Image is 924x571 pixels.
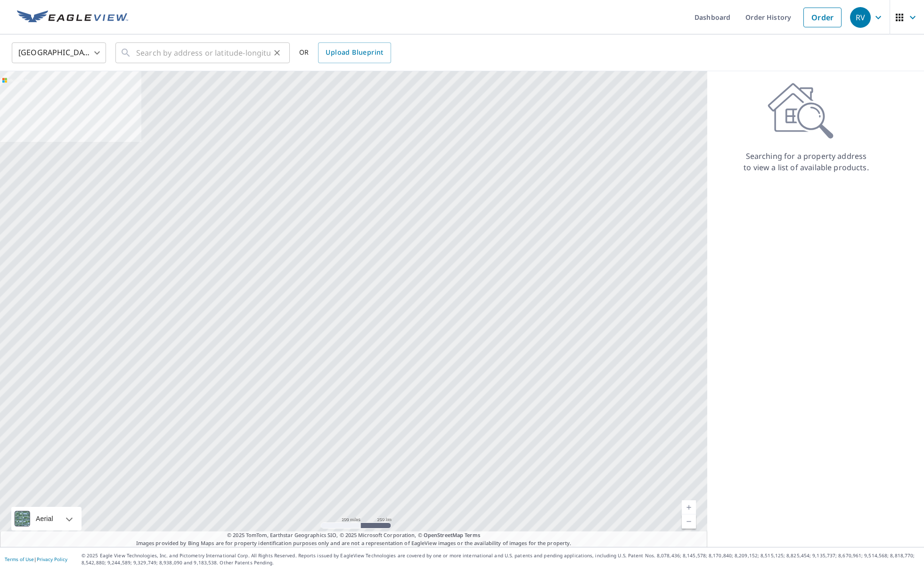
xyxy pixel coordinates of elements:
span: © 2025 TomTom, Earthstar Geographics SIO, © 2025 Microsoft Corporation, © [227,531,480,539]
button: Clear [270,46,284,59]
p: Searching for a property address to view a list of available products. [743,150,869,173]
img: EV Logo [17,10,128,25]
a: Privacy Policy [37,556,67,563]
a: Current Level 5, Zoom Out [682,514,696,529]
div: Aerial [11,507,82,530]
span: Upload Blueprint [326,47,383,58]
a: OpenStreetMap [424,531,463,538]
a: Terms of Use [5,556,34,563]
a: Terms [465,531,480,538]
div: OR [299,42,391,63]
div: RV [850,7,871,28]
a: Order [803,8,842,27]
a: Current Level 5, Zoom In [682,500,696,514]
div: Aerial [33,507,56,530]
a: Upload Blueprint [318,42,391,63]
p: | [5,556,67,562]
div: [GEOGRAPHIC_DATA] [12,40,106,66]
input: Search by address or latitude-longitude [136,40,270,66]
p: © 2025 Eagle View Technologies, Inc. and Pictometry International Corp. All Rights Reserved. Repo... [82,552,919,566]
